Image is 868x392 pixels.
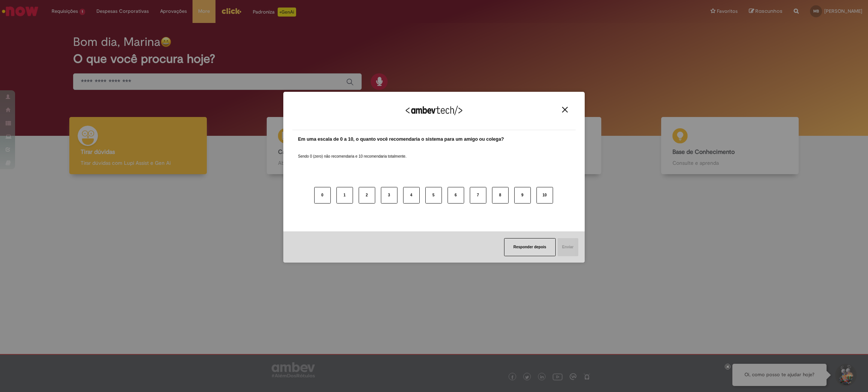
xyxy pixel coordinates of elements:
button: 1 [336,187,353,204]
button: 0 [314,187,331,204]
img: Logo Ambevtech [406,106,462,115]
button: 9 [514,187,531,204]
button: 5 [425,187,442,204]
button: 7 [470,187,486,204]
button: 2 [359,187,375,204]
button: 3 [381,187,397,204]
label: Em uma escala de 0 a 10, o quanto você recomendaria o sistema para um amigo ou colega? [298,136,504,143]
button: Responder depois [504,238,556,256]
button: Close [560,106,570,113]
button: 6 [448,187,464,204]
img: Close [562,107,568,112]
button: 10 [536,187,553,204]
label: Sendo 0 (zero) não recomendaria e 10 recomendaria totalmente. [298,145,406,159]
button: 8 [492,187,509,204]
button: 4 [403,187,420,204]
